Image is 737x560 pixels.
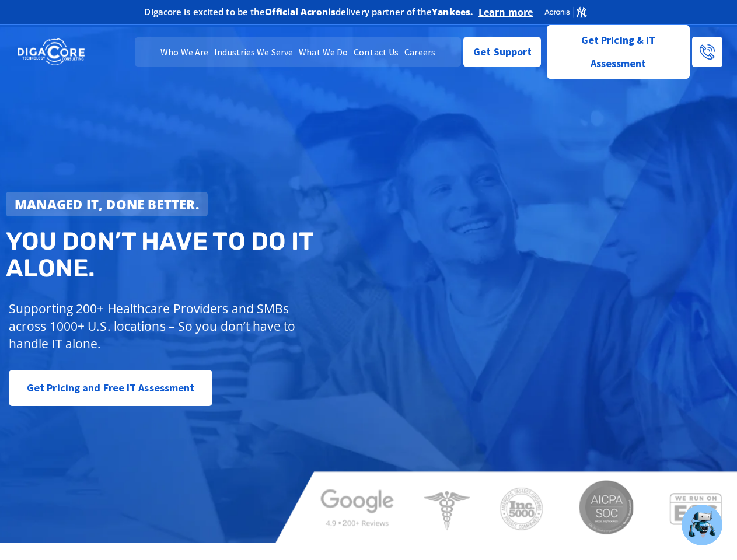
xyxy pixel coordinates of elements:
[135,37,462,66] nav: Menu
[401,37,438,66] a: Careers
[158,37,211,66] a: Who We Are
[463,37,541,67] a: Get Support
[473,40,532,64] span: Get Support
[556,29,680,75] span: Get Pricing & IT Assessment
[544,6,587,19] img: Acronis
[9,300,310,352] p: Supporting 200+ Healthcare Providers and SMBs across 1000+ U.S. locations – So you don’t have to ...
[27,376,194,400] span: Get Pricing and Free IT Assessment
[265,6,336,17] b: Official Acronis
[432,6,473,17] b: Yankees.
[6,192,208,216] a: Managed IT, done better.
[351,37,401,66] a: Contact Us
[144,8,473,16] h2: Digacore is excited to be the delivery partner of the
[211,37,296,66] a: Industries We Serve
[18,37,85,66] img: DigaCore Technology Consulting
[547,25,690,79] a: Get Pricing & IT Assessment
[15,195,199,213] strong: Managed IT, done better.
[296,37,351,66] a: What We Do
[6,228,376,282] h2: You don’t have to do IT alone.
[9,370,212,406] a: Get Pricing and Free IT Assessment
[478,6,533,18] a: Learn more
